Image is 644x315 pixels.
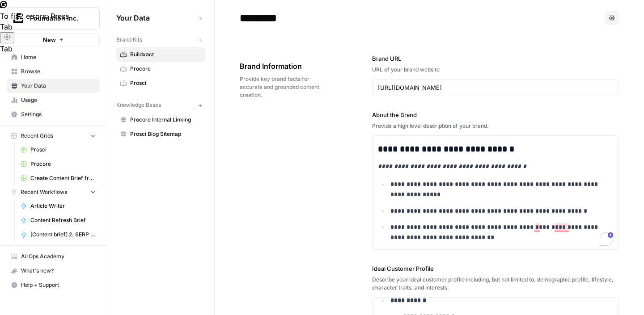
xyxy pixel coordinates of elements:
[7,185,100,199] button: Recent Workflows
[7,64,100,79] a: Browse
[17,227,100,242] a: [Content brief] 2. SERP to Brief
[21,53,96,61] span: Home
[7,278,100,292] button: Help + Support
[116,47,205,62] a: Buildxact
[21,281,96,289] span: Help + Support
[372,110,619,119] label: About the Brand
[17,157,100,171] a: Procore
[240,75,322,99] span: Provide key brand facts for accurate and grounded content creation.
[372,54,619,63] label: Brand URL
[21,67,96,76] span: Browse
[21,252,96,260] span: AirOps Academy
[130,130,201,138] span: Prosci Blog Sitemap
[17,171,100,185] a: Create Content Brief from Keyword - Fork Grid
[7,79,100,93] a: Your Data
[21,96,96,104] span: Usage
[240,61,322,71] span: Brand Information
[17,199,100,213] a: Article Writer
[372,122,619,130] div: Provide a high level description of your brand.
[30,146,96,154] span: Prosci
[116,76,205,90] a: Prosci
[130,79,201,87] span: Prosci
[8,264,99,277] div: What's new?
[7,93,100,107] a: Usage
[7,107,100,122] a: Settings
[21,132,53,140] span: Recent Grids
[130,116,201,124] span: Procore Internal Linking
[7,264,100,278] button: What's new?
[17,143,100,157] a: Prosci
[7,129,100,143] button: Recent Grids
[372,264,619,273] label: Ideal Customer Profile
[30,216,96,224] span: Content Refresh Brief
[30,174,96,182] span: Create Content Brief from Keyword - Fork Grid
[30,160,96,168] span: Procore
[130,65,201,73] span: Procore
[17,213,100,227] a: Content Refresh Brief
[130,50,201,59] span: Buildxact
[378,83,613,92] input: www.sundaysoccer.com
[116,62,205,76] a: Procore
[30,202,96,210] span: Article Writer
[116,113,205,127] a: Procore Internal Linking
[30,231,96,239] span: [Content brief] 2. SERP to Brief
[21,110,96,118] span: Settings
[116,127,205,141] a: Prosci Blog Sitemap
[21,188,67,196] span: Recent Workflows
[372,66,619,74] div: URL of your brand website
[372,276,619,292] div: Describe your ideal customer profile including, but not limited to, demographic profile, lifestyl...
[116,101,161,109] span: Knowledge Bases
[7,50,100,64] a: Home
[7,249,100,264] a: AirOps Academy
[21,82,96,90] span: Your Data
